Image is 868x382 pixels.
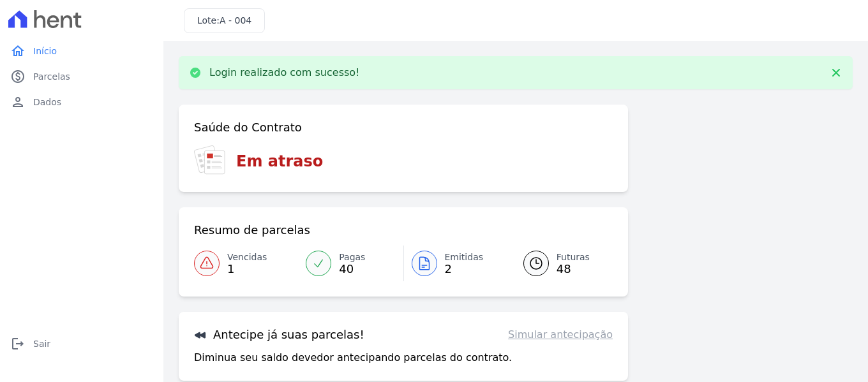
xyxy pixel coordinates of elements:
[445,264,484,274] span: 2
[5,64,158,89] a: paidParcelas
[33,70,70,83] span: Parcelas
[194,223,310,238] h3: Resumo de parcelas
[10,69,26,84] i: paid
[33,337,50,350] span: Sair
[197,14,251,27] h3: Lote:
[10,336,26,351] i: logout
[220,15,251,26] span: A - 004
[5,331,158,356] a: logoutSair
[339,264,365,274] span: 40
[5,89,158,115] a: personDados
[194,327,364,342] h3: Antecipe já suas parcelas!
[445,251,484,264] span: Emitidas
[194,246,298,281] a: Vencidas 1
[194,120,302,135] h3: Saúde do Contrato
[194,350,512,365] p: Diminua seu saldo devedor antecipando parcelas do contrato.
[298,246,403,281] a: Pagas 40
[508,327,613,342] a: Simular antecipação
[404,246,508,281] a: Emitidas 2
[10,43,26,59] i: home
[557,264,590,274] span: 48
[339,251,365,264] span: Pagas
[33,96,61,108] span: Dados
[508,246,613,281] a: Futuras 48
[557,251,590,264] span: Futuras
[227,251,267,264] span: Vencidas
[5,38,158,64] a: homeInício
[236,150,323,173] h3: Em atraso
[10,94,26,110] i: person
[33,45,57,57] span: Início
[227,264,267,274] span: 1
[209,66,360,79] p: Login realizado com sucesso!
